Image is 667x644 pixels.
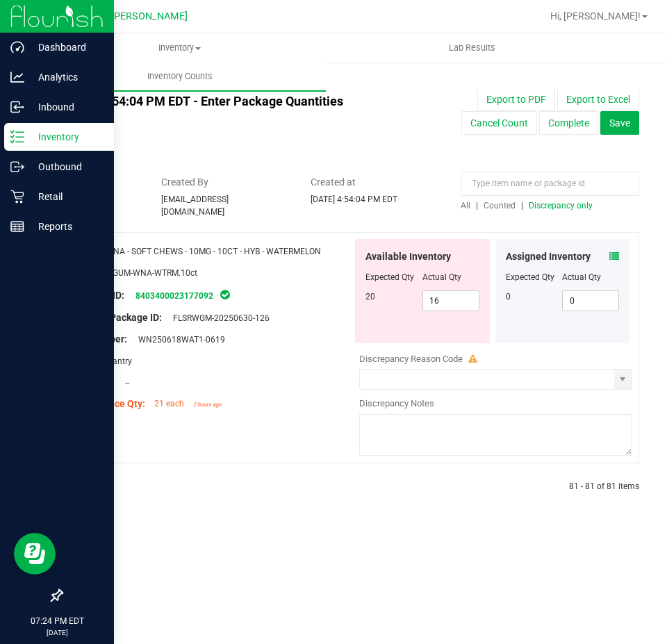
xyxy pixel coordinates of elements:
span: Original Package ID: [72,312,162,323]
span: In Sync [219,288,231,302]
inline-svg: Dashboard [10,40,24,54]
button: Complete [539,111,598,135]
span: Save [609,117,630,129]
button: Export to PDF [477,88,555,111]
inline-svg: Inbound [10,100,24,114]
span: | [521,201,523,210]
input: 16 [423,291,479,311]
a: Discrepancy only [525,201,593,210]
p: Outbound [24,158,108,175]
span: Actual Qty [422,272,461,282]
span: Created By [161,175,290,190]
span: WNA - SOFT CHEWS - 10MG - 10CT - HYB - WATERMELON [106,247,321,256]
span: WN250618WAT1-0619 [131,335,225,345]
p: Analytics [24,69,108,85]
span: -- [118,378,129,388]
span: Assigned Inventory [506,249,591,264]
span: 20 [365,292,375,302]
span: select [614,370,632,389]
a: Inventory Counts [33,62,326,91]
span: Discrepancy only [529,201,593,210]
span: Lab Results [430,42,514,54]
a: Inventory [33,33,326,63]
a: Lab Results [326,33,618,63]
span: Created at [311,175,440,190]
p: Dashboard [24,39,108,56]
span: Pantry [100,356,132,366]
inline-svg: Inventory [10,130,24,144]
div: 0 [506,290,563,303]
span: [DATE] 4:54:04 PM EDT [311,195,397,204]
p: [DATE] [6,627,108,638]
h4: [DATE] 4:54:04 PM EDT - Enter Package Quantities [61,94,390,108]
span: FLSRWGM-20250630-126 [166,313,270,323]
p: 07:24 PM EDT [6,615,108,627]
div: Actual Qty [562,271,619,283]
span: All [461,201,470,210]
span: Inventory Counts [129,70,231,83]
span: Inventory [34,42,325,54]
span: | [476,201,478,210]
inline-svg: Outbound [10,160,24,174]
span: Expected Qty [365,272,414,282]
inline-svg: Retail [10,190,24,204]
div: Discrepancy Notes [359,397,632,411]
span: 21 each [154,399,184,408]
button: Save [600,111,639,135]
a: 8403400023177092 [135,291,213,301]
p: Inbound [24,99,108,115]
div: Expected Qty [506,271,563,283]
a: All [461,201,476,210]
span: Discrepancy Reason Code [359,354,463,364]
span: Hi, [PERSON_NAME]! [550,10,641,22]
iframe: Resource center [14,533,56,575]
span: 2 hours ago [193,402,222,408]
a: Counted [480,201,521,210]
p: Inventory [24,129,108,145]
span: 81 - 81 of 81 items [569,481,639,491]
button: Cancel Count [461,111,537,135]
input: 0 [563,291,618,311]
input: Type item name or package id [461,172,639,196]
p: Retail [24,188,108,205]
inline-svg: Analytics [10,70,24,84]
span: Available Inventory [365,249,451,264]
p: Reports [24,218,108,235]
span: Ft. [PERSON_NAME] [97,10,188,22]
inline-svg: Reports [10,220,24,233]
button: Export to Excel [557,88,639,111]
span: EDI-GUM-WNA-WTRM.10ct [98,268,197,278]
span: [EMAIL_ADDRESS][DOMAIN_NAME] [161,195,229,217]
span: Counted [484,201,516,210]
